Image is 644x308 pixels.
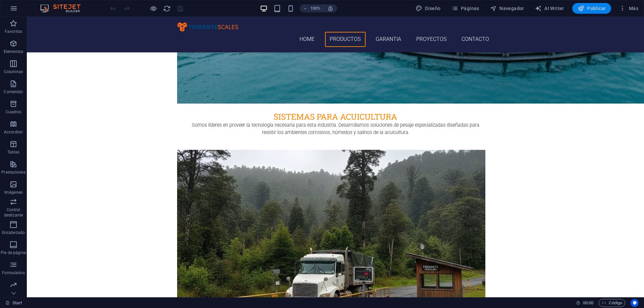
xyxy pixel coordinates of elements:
button: Más [616,3,641,14]
span: Diseño [416,5,441,12]
p: Prestaciones [1,170,25,175]
p: Pie de página [1,250,26,255]
span: Páginas [451,5,479,12]
div: Diseño (Ctrl+Alt+Y) [413,3,443,14]
span: Navegador [490,5,524,12]
button: Publicar [572,3,611,14]
span: AI Writer [535,5,564,12]
span: Publicar [578,5,606,12]
button: Usercentrics [631,299,639,307]
h6: Tiempo de la sesión [576,299,594,307]
button: Haz clic para salir del modo de previsualización y seguir editando [149,4,157,12]
p: Cuadros [6,109,21,115]
p: Columnas [4,69,23,74]
img: Editor Logo [39,4,89,12]
button: reload [163,4,171,12]
p: Elementos [4,49,23,54]
p: Imágenes [4,190,22,195]
button: Diseño [413,3,443,14]
p: Encabezado [2,230,25,235]
span: Código [602,299,622,307]
span: : [588,300,589,305]
i: Volver a cargar página [163,5,171,12]
span: Más [619,5,638,12]
button: Código [599,299,625,307]
button: AI Writer [532,3,567,14]
p: Accordion [4,129,23,135]
p: Formularios [2,270,24,275]
p: Contenido [4,89,23,95]
p: Favoritos [5,29,22,34]
h6: 100% [310,4,321,12]
button: Páginas [449,3,482,14]
button: 100% [300,4,324,12]
a: Haz clic para cancelar la selección y doble clic para abrir páginas [5,299,22,307]
span: 00 00 [583,299,593,307]
p: Tablas [7,149,20,155]
i: Al redimensionar, ajustar el nivel de zoom automáticamente para ajustarse al dispositivo elegido. [327,5,333,11]
button: Navegador [487,3,527,14]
